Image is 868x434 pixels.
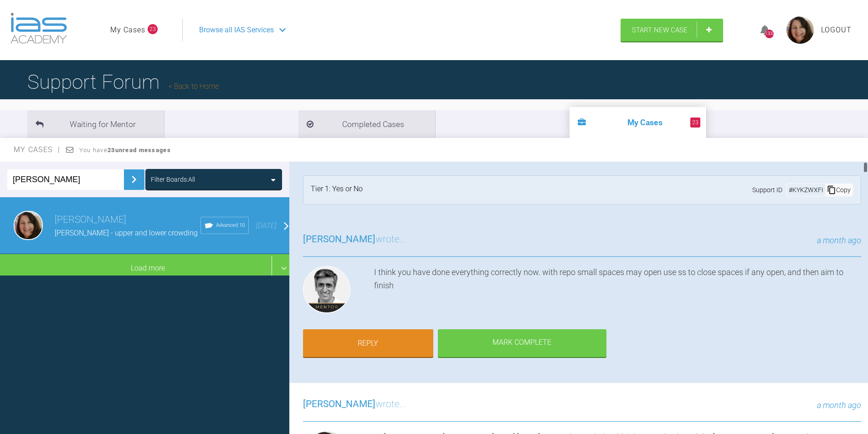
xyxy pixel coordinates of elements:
span: [DATE] [256,221,277,230]
span: [PERSON_NAME] - upper and lower crowding [55,229,198,237]
input: Enter Case ID or Title [7,169,124,190]
span: a month ago [817,400,861,410]
span: a month ago [817,235,861,245]
li: Completed Cases [298,110,435,138]
a: Reply [303,329,433,357]
span: [PERSON_NAME] [303,398,375,409]
a: Logout [821,24,852,36]
div: I think you have done everything correctly now. with repo small spaces may open use ss to close s... [374,266,861,317]
li: Waiting for Mentor [27,110,164,138]
div: # KYKZWXFI [787,185,825,195]
span: 23 [148,24,158,34]
span: 23 [690,117,700,128]
img: Lana Gilchrist [14,211,43,240]
img: chevronRight.28bd32b0.svg [127,172,141,187]
span: Support ID [752,185,782,195]
div: Mark Complete [438,329,606,357]
div: Copy [825,184,853,196]
h1: Support Forum [27,66,219,98]
li: My Cases [570,107,706,138]
span: My Cases [14,145,61,154]
a: My Cases [110,24,145,36]
strong: 23 unread messages [108,147,171,153]
span: Start New Case [632,26,688,34]
div: Tier 1: Yes or No [311,183,363,197]
h3: wrote... [303,397,406,412]
span: Browse all IAS Services [199,24,274,36]
img: logo-light.3e3ef733.png [10,13,67,44]
a: Back to Home [169,82,219,91]
span: Advanced 10 [216,221,245,230]
a: Start New Case [621,19,723,41]
div: Filter Boards: All [151,174,195,184]
h3: wrote... [303,232,406,247]
div: 1300 [765,30,774,38]
img: profile.png [786,16,814,44]
span: You have [79,147,171,153]
span: [PERSON_NAME] [303,234,375,245]
h3: [PERSON_NAME] [55,212,200,228]
img: Asif Chatoo [303,266,350,313]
